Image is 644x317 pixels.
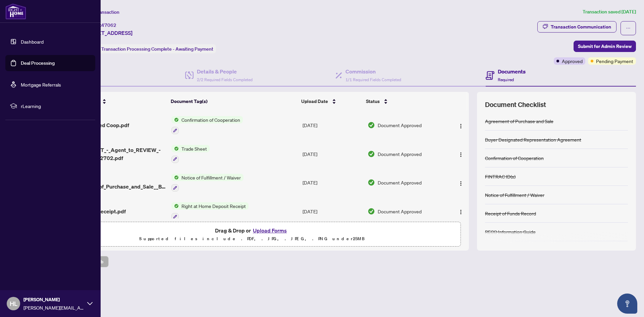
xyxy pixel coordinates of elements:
[345,77,401,82] span: 1/1 Required Fields Completed
[171,174,244,192] button: Status IconNotice of Fulfillment / Waiver
[171,116,179,123] img: Status Icon
[455,120,466,130] button: Logo
[485,173,516,180] div: FINTRAC ID(s)
[179,202,249,210] span: Right at Home Deposit Receipt
[366,98,380,105] span: Status
[368,121,375,129] img: Document Status
[21,82,61,88] a: Mortgage Referrals
[83,44,216,53] div: Status:
[5,3,26,19] img: logo
[179,174,244,181] span: Notice of Fulfillment / Waiver
[485,100,546,109] span: Document Checklist
[378,179,422,186] span: Document Approved
[179,116,243,123] span: Confirmation of Cooperation
[47,235,457,243] p: Supported files include .PDF, .JPG, .JPEG, .PNG under 25 MB
[485,228,536,235] div: RECO Information Guide
[551,21,611,32] div: Transaction Communication
[458,181,464,186] img: Logo
[574,41,636,52] button: Submit for Admin Review
[458,123,464,129] img: Logo
[197,67,253,75] h4: Details & People
[299,92,363,111] th: Upload Date
[171,174,179,181] img: Status Icon
[498,67,526,75] h4: Documents
[101,22,116,28] span: 47062
[626,26,631,31] span: ellipsis
[368,150,375,158] img: Document Status
[300,197,365,226] td: [DATE]
[21,39,44,45] a: Dashboard
[171,145,179,152] img: Status Icon
[485,210,536,217] div: Receipt of Funds Record
[455,177,466,188] button: Logo
[485,117,553,125] div: Agreement of Purchase and Sale
[455,206,466,217] button: Logo
[368,208,375,215] img: Document Status
[84,9,119,15] span: View Transaction
[171,202,249,220] button: Status IconRight at Home Deposit Receipt
[63,92,168,111] th: (13) File Name
[171,202,179,210] img: Status Icon
[66,174,166,191] span: 123_Waiver_-_Agreement_of_Purchase_and_Sale__Buyer__A_-_PropTx-[PERSON_NAME] 3 2.pdf
[485,191,544,199] div: Notice of Fulfillment / Waiver
[23,296,84,303] span: [PERSON_NAME]
[101,46,213,52] span: Transaction Processing Complete - Awaiting Payment
[368,179,375,186] img: Document Status
[171,116,243,134] button: Status IconConfirmation of Cooperation
[300,140,365,168] td: [DATE]
[10,299,17,308] span: HL
[583,8,636,16] article: Transaction saved [DATE]
[179,145,210,152] span: Trade Sheet
[345,67,401,75] h4: Commission
[21,60,55,66] a: Deal Processing
[485,136,581,143] div: Buyer Designated Representation Agreement
[43,222,461,247] span: Drag & Drop orUpload FormsSupported files include .PDF, .JPG, .JPEG, .PNG under25MB
[537,21,616,33] button: Transaction Communication
[458,152,464,157] img: Logo
[171,145,210,163] button: Status IconTrade Sheet
[301,98,328,105] span: Upload Date
[596,57,633,65] span: Pending Payment
[251,226,289,235] button: Upload Forms
[23,304,84,311] span: [PERSON_NAME][EMAIL_ADDRESS][DOMAIN_NAME]
[578,41,632,52] span: Submit for Admin Review
[21,102,91,110] span: rLearning
[378,208,422,215] span: Document Approved
[300,168,365,197] td: [DATE]
[300,111,365,140] td: [DATE]
[458,209,464,215] img: Logo
[363,92,444,111] th: Status
[66,146,166,162] span: TRADE_SHEET_-_Agent_to_REVIEW_-_955_Bay_St_2702.pdf
[617,294,637,314] button: Open asap
[562,57,583,65] span: Approved
[197,77,253,82] span: 2/2 Required Fields Completed
[378,121,422,129] span: Document Approved
[498,77,514,82] span: Required
[83,29,132,37] span: [STREET_ADDRESS]
[485,154,544,162] div: Confirmation of Cooperation
[378,150,422,158] span: Document Approved
[168,92,299,111] th: Document Tag(s)
[455,149,466,159] button: Logo
[215,226,289,235] span: Drag & Drop or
